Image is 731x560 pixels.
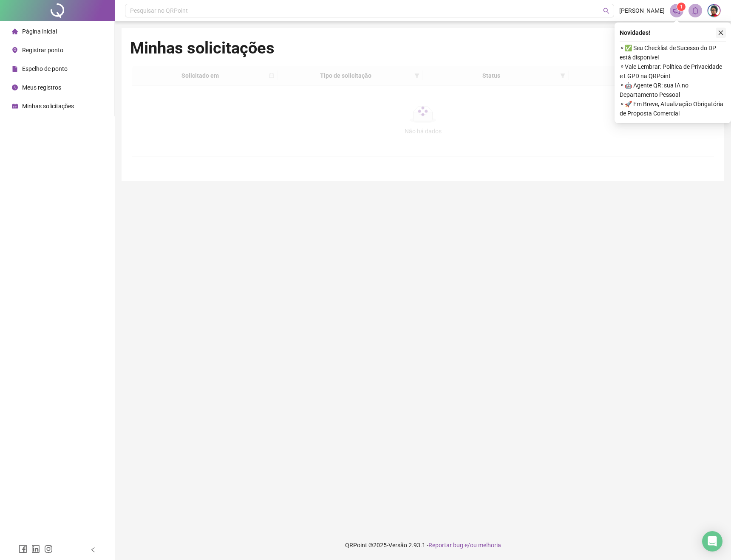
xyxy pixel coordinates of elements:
span: Meus registros [22,84,61,91]
div: Open Intercom Messenger [702,531,722,552]
span: Espelho de ponto [22,65,68,72]
footer: QRPoint © 2025 - 2.93.1 - [115,530,731,560]
span: close [718,30,724,36]
span: facebook [19,545,27,553]
sup: 1 [677,3,686,11]
span: search [603,8,609,14]
span: Reportar bug e/ou melhoria [428,542,501,549]
span: clock-circle [12,84,18,90]
span: environment [12,47,18,53]
span: Registrar ponto [22,47,63,53]
span: ⚬ Vale Lembrar: Política de Privacidade e LGPD na QRPoint [620,62,726,81]
span: schedule [12,103,18,109]
span: linkedin [31,545,40,553]
span: left [90,547,96,553]
span: notification [673,7,680,14]
span: [PERSON_NAME] [619,6,665,15]
h1: Minhas solicitações [130,38,275,58]
span: file [12,66,18,72]
span: Minhas solicitações [22,103,74,110]
span: instagram [44,545,53,553]
span: ⚬ ✅ Seu Checklist de Sucesso do DP está disponível [620,43,726,62]
span: bell [691,7,699,14]
img: 87471 [708,4,720,17]
span: ⚬ 🚀 Em Breve, Atualização Obrigatória de Proposta Comercial [620,99,726,118]
span: ⚬ 🤖 Agente QR: sua IA no Departamento Pessoal [620,81,726,99]
span: home [12,28,18,34]
span: 1 [680,4,683,10]
span: Página inicial [22,28,57,35]
span: Novidades ! [620,28,650,37]
span: Versão [388,542,407,549]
